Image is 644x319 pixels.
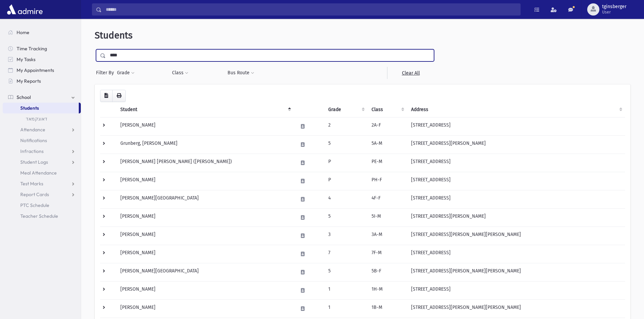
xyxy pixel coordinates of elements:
[367,263,407,281] td: 5B-F
[20,159,48,165] span: Student Logs
[407,154,625,172] td: [STREET_ADDRESS]
[367,154,407,172] td: PE-M
[407,190,625,208] td: [STREET_ADDRESS]
[407,227,625,245] td: [STREET_ADDRESS][PERSON_NAME][PERSON_NAME]
[324,208,367,227] td: 5
[3,157,81,167] a: Student Logs
[17,56,35,62] span: My Tasks
[324,190,367,208] td: 4
[116,154,294,172] td: [PERSON_NAME] [PERSON_NAME] ([PERSON_NAME])
[3,189,81,200] a: Report Cards
[20,105,39,111] span: Students
[367,172,407,190] td: PH-F
[407,117,625,135] td: [STREET_ADDRESS]
[116,172,294,190] td: [PERSON_NAME]
[112,90,126,102] button: Print
[3,135,81,146] a: Notifications
[3,113,81,124] a: דאוגקמאד
[117,67,135,79] button: Grade
[116,135,294,154] td: Grunberg, [PERSON_NAME]
[367,190,407,208] td: 4F-F
[116,263,294,281] td: [PERSON_NAME][GEOGRAPHIC_DATA]
[367,227,407,245] td: 3A-M
[367,245,407,263] td: 7F-M
[116,117,294,135] td: [PERSON_NAME]
[324,135,367,154] td: 5
[20,170,57,176] span: Meal Attendance
[17,78,41,84] span: My Reports
[3,211,81,221] a: Teacher Schedule
[3,54,81,65] a: My Tasks
[367,299,407,318] td: 1B-M
[3,27,81,38] a: Home
[367,102,407,117] th: Class: activate to sort column ascending
[324,172,367,190] td: P
[407,263,625,281] td: [STREET_ADDRESS][PERSON_NAME][PERSON_NAME]
[17,29,29,35] span: Home
[3,103,79,113] a: Students
[17,94,31,100] span: School
[407,245,625,263] td: [STREET_ADDRESS]
[3,124,81,135] a: Attendance
[324,245,367,263] td: 7
[367,281,407,299] td: 1H-M
[20,137,47,143] span: Notifications
[116,299,294,318] td: [PERSON_NAME]
[407,172,625,190] td: [STREET_ADDRESS]
[3,76,81,86] a: My Reports
[3,178,81,189] a: Test Marks
[20,202,49,208] span: PTC Schedule
[20,181,43,187] span: Test Marks
[116,281,294,299] td: [PERSON_NAME]
[367,135,407,154] td: 5A-M
[602,4,626,9] span: tginsberger
[367,117,407,135] td: 2A-F
[3,92,81,103] a: School
[20,127,45,133] span: Attendance
[17,67,54,73] span: My Appointments
[102,3,520,16] input: Search
[324,154,367,172] td: P
[3,167,81,178] a: Meal Attendance
[95,30,133,41] span: Students
[407,299,625,318] td: [STREET_ADDRESS][PERSON_NAME][PERSON_NAME]
[116,227,294,245] td: [PERSON_NAME]
[3,65,81,76] a: My Appointments
[324,281,367,299] td: 1
[100,90,113,102] button: CSV
[602,9,626,15] span: User
[116,102,294,117] th: Student: activate to sort column descending
[407,281,625,299] td: [STREET_ADDRESS]
[20,148,44,154] span: Infractions
[407,208,625,227] td: [STREET_ADDRESS][PERSON_NAME]
[20,191,49,197] span: Report Cards
[5,3,44,16] img: AdmirePro
[367,208,407,227] td: 5I-M
[387,67,434,79] a: Clear All
[324,227,367,245] td: 3
[116,245,294,263] td: [PERSON_NAME]
[116,190,294,208] td: [PERSON_NAME][GEOGRAPHIC_DATA]
[227,67,255,79] button: Bus Route
[407,135,625,154] td: [STREET_ADDRESS][PERSON_NAME]
[324,299,367,318] td: 1
[172,67,189,79] button: Class
[324,117,367,135] td: 2
[17,46,47,52] span: Time Tracking
[407,102,625,117] th: Address: activate to sort column ascending
[324,263,367,281] td: 5
[3,146,81,157] a: Infractions
[324,102,367,117] th: Grade: activate to sort column ascending
[20,213,58,219] span: Teacher Schedule
[3,200,81,211] a: PTC Schedule
[96,69,117,76] span: Filter By
[3,43,81,54] a: Time Tracking
[116,208,294,227] td: [PERSON_NAME]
